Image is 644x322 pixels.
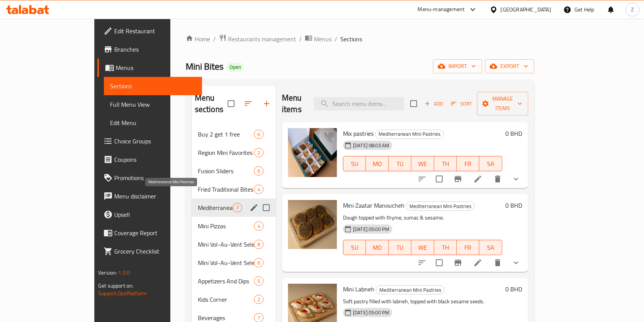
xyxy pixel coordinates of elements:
[507,170,525,188] button: show more
[198,295,254,304] span: Kids Corner
[98,288,147,298] a: Support.OpsPlatform
[439,62,476,71] span: import
[104,114,202,132] a: Edit Menu
[254,314,263,322] span: 7
[254,221,264,231] div: items
[110,100,196,109] span: Full Menu View
[343,297,502,306] p: Soft pastry filled with labneh, topped with black sesame seeds.
[479,156,502,171] button: SA
[473,174,482,184] a: Edit menu item
[114,228,196,237] span: Coverage Report
[288,200,337,249] img: Mini Zaatar Manoucheh
[375,130,443,138] span: Mediterranean Mini Pastries
[192,272,276,290] div: Appetizers And Dips5
[198,276,254,286] span: Appetizers And Dips
[460,158,476,169] span: FR
[366,156,388,171] button: MO
[369,242,385,253] span: MO
[239,94,257,113] span: Sort sections
[288,128,337,177] img: Mix pastries
[457,156,479,171] button: FR
[104,95,202,114] a: Full Menu View
[97,242,202,260] a: Grocery Checklist
[114,247,196,256] span: Grocery Checklist
[433,59,482,73] button: import
[483,94,522,113] span: Manage items
[254,149,263,156] span: 2
[505,128,522,139] h6: 0 BHD
[114,210,196,219] span: Upsell
[198,221,254,231] div: Mini Pizzas
[186,58,223,75] span: Mini Bites
[104,77,202,95] a: Sections
[491,62,528,71] span: export
[457,240,479,255] button: FR
[314,34,332,44] span: Menus
[350,226,392,233] span: [DATE] 05:00 PM
[254,278,263,285] span: 5
[254,276,264,286] div: items
[192,180,276,198] div: Fried Traditional Bites4
[254,241,263,248] span: 8
[254,130,264,139] div: items
[350,142,392,149] span: [DATE] 08:03 AM
[389,240,411,255] button: TU
[198,166,254,176] span: Fusion Sliders
[233,204,242,211] span: 7
[343,213,502,223] p: Dough topped with thyme, sumac & sesame.
[186,34,534,44] nav: breadcrumb
[434,156,457,171] button: TH
[198,240,254,249] div: Mini Vol-Au-Vent Selection (Sweet)
[346,158,363,169] span: SU
[482,242,499,253] span: SA
[434,240,457,255] button: TH
[97,132,202,150] a: Choice Groups
[350,309,392,316] span: [DATE] 05:00 PM
[254,131,263,138] span: 6
[97,40,202,59] a: Branches
[114,45,196,54] span: Branches
[343,283,374,295] span: Mini Labneh
[406,202,475,211] div: Mediterranean Mini Pastries
[431,171,447,187] span: Select to update
[198,148,254,157] span: Region Mini Favorites
[97,187,202,205] a: Menu disclaimer
[449,254,467,272] button: Branch-specific-item
[192,254,276,272] div: Mini Vol-Au-Vent Selection6
[116,63,196,72] span: Menus
[511,258,521,267] svg: Show Choices
[451,99,472,108] span: Sort
[192,290,276,309] div: Kids Corner2
[446,98,477,110] span: Sort items
[198,258,254,267] span: Mini Vol-Au-Vent Selection
[431,255,447,271] span: Select to update
[376,286,444,294] span: Mediterranean Mini Pastries
[114,173,196,182] span: Promotions
[343,156,366,171] button: SU
[505,200,522,211] h6: 0 BHD
[198,130,254,139] span: Buy 2 get 1 free
[192,235,276,254] div: Mini Vol-Au-Vent Selection (Sweet)8
[254,240,264,249] div: items
[392,242,408,253] span: TU
[114,192,196,201] span: Menu disclaimer
[97,59,202,77] a: Menus
[192,162,276,180] div: Fusion Sliders6
[376,285,445,294] div: Mediterranean Mini Pastries
[418,5,465,14] div: Menu-management
[414,158,431,169] span: WE
[110,81,196,91] span: Sections
[437,158,454,169] span: TH
[314,97,404,111] input: search
[227,63,244,72] div: Open
[254,186,263,193] span: 4
[369,158,385,169] span: MO
[340,34,362,44] span: Sections
[411,240,434,255] button: WE
[227,64,244,70] span: Open
[413,170,431,188] button: sort-choices
[198,203,233,212] span: Mediterranean Mini Pastries
[477,92,528,115] button: Manage items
